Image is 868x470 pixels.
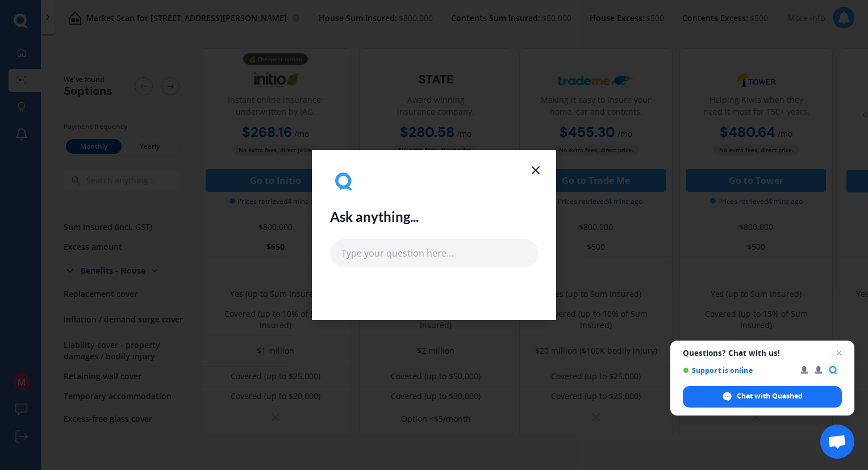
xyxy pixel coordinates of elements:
[683,366,792,375] span: Support is online
[330,209,419,225] h2: Ask anything...
[737,391,803,401] span: Chat with Quashed
[683,386,842,408] div: Chat with Quashed
[820,425,854,459] div: Open chat
[683,349,842,358] span: Questions? Chat with us!
[832,346,846,360] span: Close chat
[330,239,538,267] input: Type your question here...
